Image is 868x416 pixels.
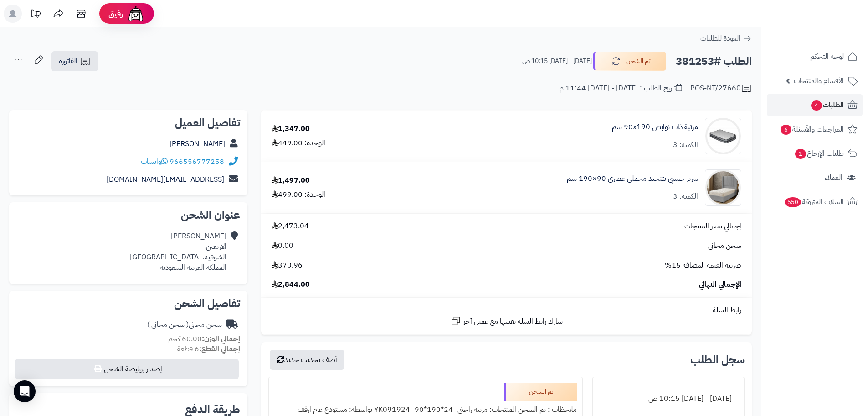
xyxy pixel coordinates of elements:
[14,380,36,402] div: Open Intercom Messenger
[272,124,310,134] div: 1,347.00
[168,333,240,344] small: 60.00 كجم
[708,241,741,251] span: شحن مجاني
[794,147,844,160] span: طلبات الإرجاع
[699,279,741,290] span: الإجمالي النهائي
[690,83,752,94] div: POS-NT/27660
[177,343,240,354] small: 6 قطعة
[705,118,741,154] img: 1728808024-110601060001-90x90.jpg
[767,94,863,116] a: الطلبات4
[784,195,844,208] span: السلات المتروكة
[272,221,309,232] span: 2,473.04
[108,8,123,19] span: رفيق
[767,191,863,213] a: السلات المتروكة550
[767,142,863,164] a: طلبات الإرجاع1
[504,383,577,401] div: تم الشحن
[676,52,752,71] h2: الطلب #381253
[780,123,844,136] span: المراجعات والأسئلة
[169,138,225,149] a: [PERSON_NAME]
[130,231,226,273] div: [PERSON_NAME] الاربعين، الشوقيه، [GEOGRAPHIC_DATA] المملكة العربية السعودية
[202,333,240,344] strong: إجمالي الوزن:
[767,167,863,189] a: العملاء
[450,316,563,327] a: شارك رابط السلة نفسها مع عميل آخر
[147,320,222,330] div: شحن مجاني
[185,404,240,415] h2: طريقة الدفع
[15,359,239,379] button: إصدار بوليصة الشحن
[700,33,740,44] span: العودة للطلبات
[16,298,240,309] h2: تفاصيل الشحن
[16,117,240,128] h2: تفاصيل العميل
[24,5,47,25] a: تحديثات المنصة
[665,260,741,271] span: ضريبة القيمة المضافة 15%
[107,174,224,185] a: [EMAIL_ADDRESS][DOMAIN_NAME]
[199,343,240,354] strong: إجمالي القطع:
[16,210,240,221] h2: عنوان الشحن
[673,140,698,150] div: الكمية: 3
[767,46,863,68] a: لوحة التحكم
[593,52,666,71] button: تم الشحن
[806,11,859,30] img: logo-2.png
[673,191,698,202] div: الكمية: 3
[270,350,344,370] button: أضف تحديث جديد
[612,122,698,132] a: مرتبة ذات نوابض 90x190 سم
[767,118,863,140] a: المراجعات والأسئلة6
[810,50,844,63] span: لوحة التحكم
[598,390,739,408] div: [DATE] - [DATE] 10:15 ص
[700,33,752,44] a: العودة للطلبات
[272,241,293,251] span: 0.00
[690,354,745,365] h3: سجل الطلب
[705,169,741,206] img: 1756211637-1-90x90.jpg
[522,57,592,66] small: [DATE] - [DATE] 10:15 ص
[272,138,325,148] div: الوحدة: 449.00
[141,156,168,167] a: واتساب
[272,175,310,186] div: 1,497.00
[127,5,145,23] img: ai-face.png
[811,100,822,111] span: 4
[795,148,806,159] span: 1
[560,83,682,94] div: تاريخ الطلب : [DATE] - [DATE] 11:44 م
[59,56,77,67] span: الفاتورة
[51,51,98,71] a: الفاتورة
[567,174,698,184] a: سرير خشبي بتنجيد مخملي عصري 90×190 سم
[825,171,842,184] span: العملاء
[272,190,325,200] div: الوحدة: 499.00
[463,316,563,327] span: شارك رابط السلة نفسها مع عميل آخر
[810,99,844,111] span: الطلبات
[684,221,741,232] span: إجمالي سعر المنتجات
[784,197,801,208] span: 550
[272,260,303,271] span: 370.96
[272,279,310,290] span: 2,844.00
[147,319,189,330] span: ( شحن مجاني )
[265,305,748,316] div: رابط السلة
[780,124,792,135] span: 6
[169,156,224,167] a: 966556777258
[794,74,844,87] span: الأقسام والمنتجات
